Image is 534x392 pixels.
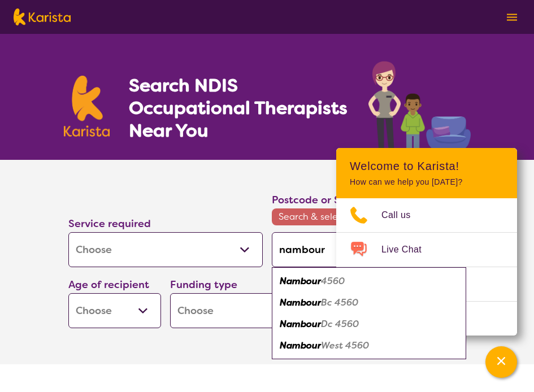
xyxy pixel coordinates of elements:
[350,159,503,173] h2: Welcome to Karista!
[68,217,151,230] label: Service required
[277,271,461,292] div: Nambour 4560
[272,208,466,225] span: Search & select a postcode to proceed
[272,232,466,267] input: Type
[64,76,110,137] img: Karista logo
[280,297,321,308] em: Nambour
[277,292,461,313] div: Nambour Bc 4560
[277,335,461,356] div: Nambour West 4560
[280,318,321,330] em: Nambour
[368,61,471,160] img: occupational-therapy
[381,241,435,258] span: Live Chat
[321,318,359,330] em: Dc 4560
[170,278,237,291] label: Funding type
[485,346,517,378] button: Channel Menu
[321,275,345,287] em: 4560
[507,14,517,21] img: menu
[68,278,149,291] label: Age of recipient
[321,339,369,351] em: West 4560
[381,207,424,224] span: Call us
[336,148,517,336] div: Channel Menu
[336,198,517,336] ul: Choose channel
[280,339,321,351] em: Nambour
[280,275,321,287] em: Nambour
[129,74,349,142] h1: Search NDIS Occupational Therapists Near You
[14,8,71,25] img: Karista logo
[272,193,370,207] label: Postcode or Suburb
[350,177,503,187] p: How can we help you [DATE]?
[321,297,358,308] em: Bc 4560
[277,313,461,335] div: Nambour Dc 4560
